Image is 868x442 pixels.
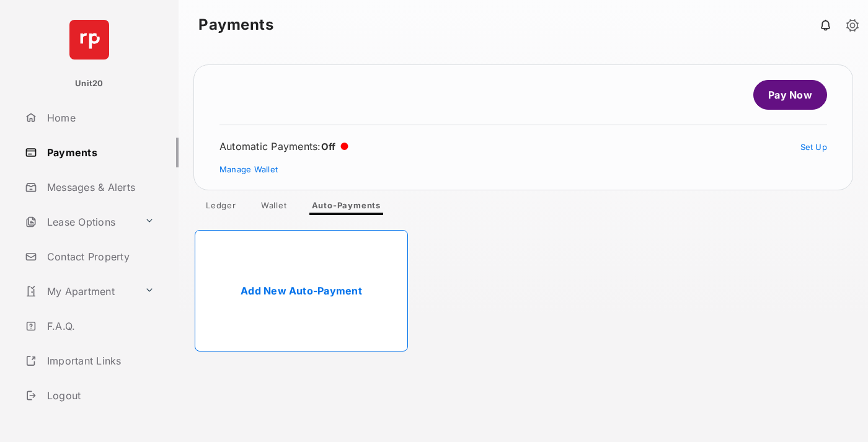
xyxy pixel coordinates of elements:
[321,141,336,152] span: Off
[20,103,179,133] a: Home
[20,381,179,410] a: Logout
[20,311,179,341] a: F.A.Q.
[198,17,273,32] strong: Payments
[302,200,391,215] a: Auto-Payments
[219,164,278,174] a: Manage Wallet
[800,142,828,152] a: Set Up
[69,20,109,60] img: svg+xml;base64,PHN2ZyB4bWxucz0iaHR0cDovL3d3dy53My5vcmcvMjAwMC9zdmciIHdpZHRoPSI2NCIgaGVpZ2h0PSI2NC...
[196,200,246,215] a: Ledger
[20,207,139,237] a: Lease Options
[219,140,348,152] div: Automatic Payments :
[195,230,408,351] a: Add New Auto-Payment
[251,200,297,215] a: Wallet
[20,172,179,202] a: Messages & Alerts
[75,77,104,90] p: Unit20
[20,242,179,272] a: Contact Property
[20,276,139,306] a: My Apartment
[20,346,159,376] a: Important Links
[20,138,179,167] a: Payments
